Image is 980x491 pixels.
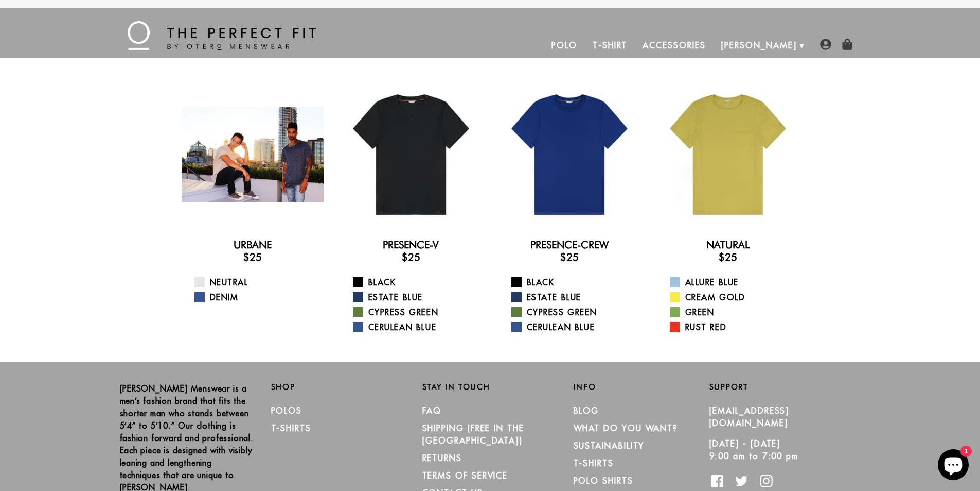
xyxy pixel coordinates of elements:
a: RETURNS [422,453,462,463]
h3: $25 [657,251,799,263]
a: [PERSON_NAME] [714,33,805,58]
h3: $25 [182,251,324,263]
a: Natural [706,239,750,251]
a: Polos [271,405,302,416]
img: The Perfect Fit - by Otero Menswear - Logo [128,21,316,50]
a: Urbane [234,239,272,251]
a: TERMS OF SERVICE [422,470,508,481]
a: T-Shirts [271,423,311,433]
h2: Info [574,382,709,392]
a: Accessories [635,33,713,58]
a: SHIPPING (Free in the [GEOGRAPHIC_DATA]) [422,423,524,446]
a: Rust Red [670,321,799,333]
h2: Shop [271,382,407,392]
h3: $25 [498,251,640,263]
a: Black [353,276,482,289]
a: Polo [544,33,585,58]
a: What Do You Want? [574,423,678,433]
a: Cream Gold [670,291,799,303]
a: Green [670,306,799,318]
a: Cypress Green [511,306,640,318]
a: Estate Blue [353,291,482,303]
a: T-Shirts [574,458,614,468]
p: [DATE] - [DATE] 9:00 am to 7:00 pm [709,437,845,462]
a: [EMAIL_ADDRESS][DOMAIN_NAME] [709,405,790,428]
img: shopping-bag-icon.png [842,39,853,50]
a: T-Shirt [585,33,635,58]
h2: Support [709,382,861,392]
a: Sustainability [574,441,645,451]
a: Presence-V [383,239,439,251]
h3: $25 [340,251,482,263]
a: Denim [194,291,324,303]
a: FAQ [422,405,442,416]
a: Cerulean Blue [353,321,482,333]
a: Polo Shirts [574,476,633,486]
img: user-account-icon.png [820,39,831,50]
h2: Stay in Touch [422,382,558,392]
a: Estate Blue [511,291,640,303]
a: Presence-Crew [530,239,609,251]
a: Neutral [194,276,324,289]
a: Blog [574,405,599,416]
a: Cypress Green [353,306,482,318]
a: Cerulean Blue [511,321,640,333]
a: Allure Blue [670,276,799,289]
inbox-online-store-chat: Shopify online store chat [935,449,972,483]
a: Black [511,276,640,289]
